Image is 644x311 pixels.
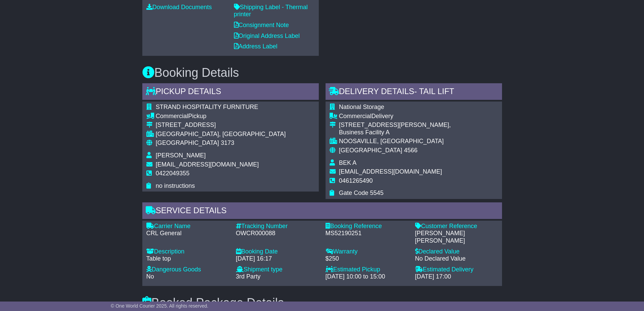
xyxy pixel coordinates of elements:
[339,190,384,196] span: Gate Code 5545
[326,273,408,281] div: [DATE] 10:00 to 15:00
[146,255,229,263] div: Table top
[156,113,286,120] div: Pickup
[146,266,229,273] div: Dangerous Goods
[326,248,408,256] div: Warranty
[236,223,319,230] div: Tracking Number
[234,22,289,28] a: Consignment Note
[146,230,229,237] div: CRL General
[414,87,454,96] span: - Tail Lift
[415,273,498,281] div: [DATE] 17:00
[156,152,206,159] span: [PERSON_NAME]
[339,129,451,136] div: Business Facility A
[234,4,308,18] a: Shipping Label - Thermal printer
[156,113,188,119] span: Commercial
[415,223,498,230] div: Customer Reference
[339,113,451,120] div: Delivery
[326,223,408,230] div: Booking Reference
[326,255,408,263] div: $250
[146,273,154,280] span: No
[326,230,408,237] div: MS52190251
[142,83,319,102] div: Pickup Details
[146,248,229,256] div: Description
[339,159,357,166] span: BEK A
[236,248,319,256] div: Booking Date
[236,255,319,263] div: [DATE] 16:17
[415,248,498,256] div: Declared Value
[326,83,502,102] div: Delivery Details
[156,161,259,168] span: [EMAIL_ADDRESS][DOMAIN_NAME]
[156,170,190,177] span: 0422049355
[236,230,319,237] div: OWCR000088
[339,113,372,119] span: Commercial
[156,182,195,189] span: no instructions
[142,202,502,221] div: Service Details
[234,43,278,50] a: Address Label
[339,147,402,154] span: [GEOGRAPHIC_DATA]
[156,121,286,129] div: [STREET_ADDRESS]
[339,138,451,145] div: NOOSAVILLE, [GEOGRAPHIC_DATA]
[146,4,212,10] a: Download Documents
[404,147,418,154] span: 4566
[142,296,502,310] h3: Booked Package Details
[111,303,209,309] span: © One World Courier 2025. All rights reserved.
[156,131,286,138] div: [GEOGRAPHIC_DATA], [GEOGRAPHIC_DATA]
[415,266,498,273] div: Estimated Delivery
[236,273,261,280] span: 3rd Party
[339,104,384,110] span: National Storage
[234,32,300,39] a: Original Address Label
[142,66,502,80] h3: Booking Details
[326,266,408,273] div: Estimated Pickup
[146,223,229,230] div: Carrier Name
[339,168,442,175] span: [EMAIL_ADDRESS][DOMAIN_NAME]
[339,121,451,129] div: [STREET_ADDRESS][PERSON_NAME],
[156,104,258,110] span: STRAND HOSPITALITY FURNITURE
[415,255,498,263] div: No Declared Value
[339,177,373,184] span: 0461265490
[221,139,234,146] span: 3173
[236,266,319,273] div: Shipment type
[156,139,219,146] span: [GEOGRAPHIC_DATA]
[415,230,498,244] div: [PERSON_NAME] [PERSON_NAME]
